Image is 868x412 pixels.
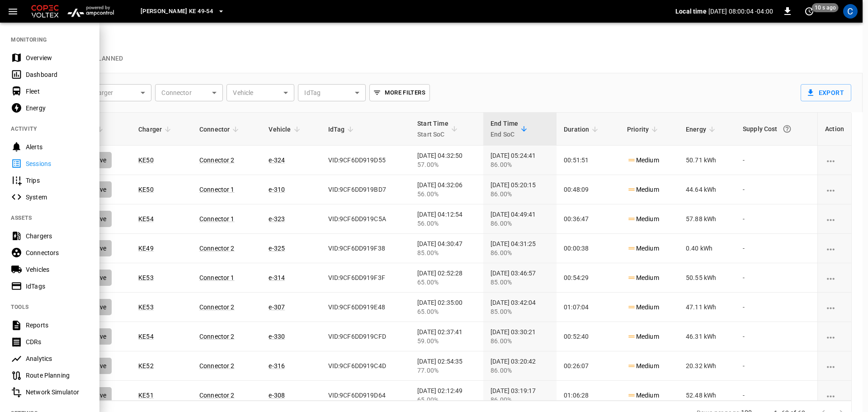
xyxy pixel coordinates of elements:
[802,4,816,19] button: set refresh interval
[26,248,89,257] div: Connectors
[26,354,89,363] div: Analytics
[26,282,89,291] div: IdTags
[812,3,839,12] span: 10 s ago
[26,193,89,202] div: System
[26,371,89,380] div: Route Planning
[26,337,89,346] div: CDRs
[26,232,89,241] div: Chargers
[26,159,89,168] div: Sessions
[64,3,117,20] img: ampcontrol.io logo
[843,4,858,19] div: profile-icon
[26,265,89,274] div: Vehicles
[26,142,89,152] div: Alerts
[26,388,89,397] div: Network Simulator
[675,7,707,16] p: Local time
[26,104,89,113] div: Energy
[26,321,89,330] div: Reports
[26,70,89,79] div: Dashboard
[141,6,213,17] span: [PERSON_NAME] KE 49-54
[26,176,89,185] div: Trips
[708,7,773,16] p: [DATE] 08:00:04 -04:00
[26,53,89,62] div: Overview
[26,87,89,96] div: Fleet
[29,3,61,20] img: Customer Logo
